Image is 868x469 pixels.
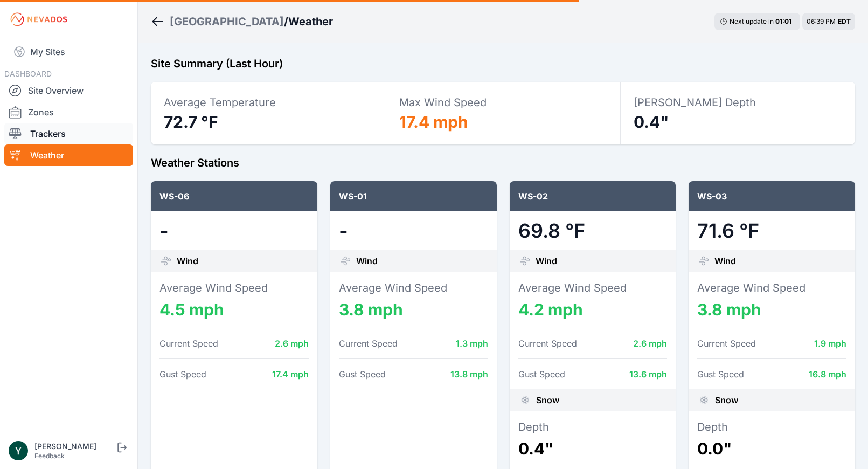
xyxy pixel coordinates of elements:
[715,394,738,406] span: Snow
[518,220,668,242] dd: 69.8 °F
[399,112,468,132] span: 17.4 mph
[4,101,133,123] a: Zones
[159,280,309,295] dt: Average Wind Speed
[518,280,668,295] dt: Average Wind Speed
[151,155,855,170] h2: Weather Stations
[356,254,378,267] span: Wind
[288,14,333,29] h3: Weather
[697,368,744,381] dt: Gust Speed
[164,112,218,132] span: 72.7 °F
[634,112,669,132] span: 0.4"
[272,368,309,381] dd: 17.4 mph
[151,8,333,36] nav: Breadcrumb
[4,69,52,78] span: DASHBOARD
[339,280,488,295] dt: Average Wind Speed
[629,368,667,381] dd: 13.6 mph
[518,419,668,434] dt: Depth
[814,337,846,350] dd: 1.9 mph
[697,439,846,458] dd: 0.0"
[159,220,309,242] dd: -
[4,144,133,166] a: Weather
[456,337,488,350] dd: 1.3 mph
[697,337,756,350] dt: Current Speed
[284,14,288,29] span: /
[177,254,198,267] span: Wind
[697,220,846,242] dd: 71.6 °F
[339,337,398,350] dt: Current Speed
[339,368,386,381] dt: Gust Speed
[536,394,559,406] span: Snow
[697,419,846,434] dt: Depth
[697,300,846,319] dd: 3.8 mph
[450,368,488,381] dd: 13.8 mph
[159,337,218,350] dt: Current Speed
[159,300,309,319] dd: 4.5 mph
[714,254,736,267] span: Wind
[339,300,488,319] dd: 3.8 mph
[34,441,115,452] div: [PERSON_NAME]
[330,181,497,211] div: WS-01
[9,11,69,28] img: Nevados
[518,300,668,319] dd: 4.2 mph
[170,14,284,29] a: [GEOGRAPHIC_DATA]
[4,39,133,65] a: My Sites
[151,56,855,71] h2: Site Summary (Last Hour)
[159,368,206,381] dt: Gust Speed
[4,80,133,101] a: Site Overview
[689,181,855,211] div: WS-03
[634,96,756,109] span: [PERSON_NAME] Depth
[809,368,846,381] dd: 16.8 mph
[399,96,487,109] span: Max Wind Speed
[518,368,565,381] dt: Gust Speed
[775,17,795,26] div: 01 : 01
[151,181,317,211] div: WS-06
[4,123,133,144] a: Trackers
[34,452,65,460] a: Feedback
[518,337,577,350] dt: Current Speed
[536,254,557,267] span: Wind
[510,181,676,211] div: WS-02
[730,17,774,25] span: Next update in
[275,337,309,350] dd: 2.6 mph
[838,17,851,25] span: EDT
[633,337,667,350] dd: 2.6 mph
[697,280,846,295] dt: Average Wind Speed
[339,220,488,242] dd: -
[807,17,836,25] span: 06:39 PM
[518,439,668,458] dd: 0.4"
[164,96,276,109] span: Average Temperature
[9,441,28,460] img: Yezin Taha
